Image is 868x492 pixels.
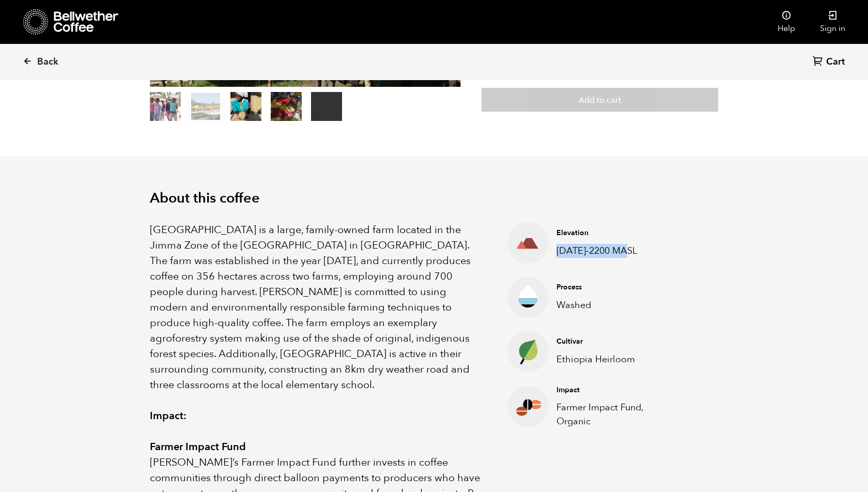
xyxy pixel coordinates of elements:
[556,336,672,347] h4: Cultivar
[150,440,246,454] strong: Farmer Impact Fund
[37,56,58,68] span: Back
[556,401,672,428] p: Farmer Impact Fund, Organic
[556,282,672,293] h4: Process
[150,409,187,423] strong: Impact:
[826,56,845,68] span: Cart
[311,92,342,121] video: Your browser does not support the video tag.
[556,244,672,258] p: [DATE]-2200 MASL
[556,352,672,366] p: Ethiopia Heirloom
[150,190,718,207] h2: About this coffee
[556,298,672,312] p: Washed
[556,385,672,395] h4: Impact
[150,222,482,393] p: [GEOGRAPHIC_DATA] is a large, family-owned farm located in the Jimma Zone of the [GEOGRAPHIC_DATA...
[482,88,718,112] button: Add to cart
[813,55,847,69] a: Cart
[556,228,672,238] h4: Elevation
